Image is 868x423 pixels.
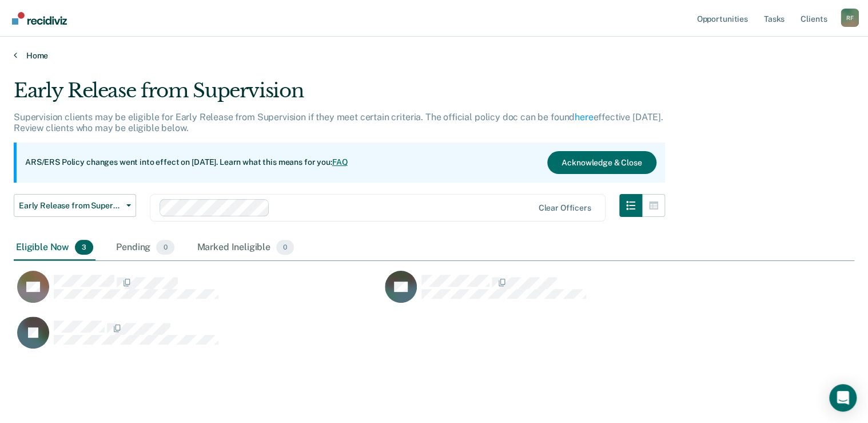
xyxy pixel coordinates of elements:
span: 0 [156,240,174,255]
button: Early Release from Supervision [14,194,136,217]
a: here [575,112,593,122]
span: 3 [75,240,93,255]
div: Marked Ineligible0 [195,235,297,260]
button: Acknowledge & Close [547,151,656,174]
div: Early Release from Supervision [14,79,665,112]
p: ARS/ERS Policy changes went into effect on [DATE]. Learn what this means for you: [25,157,348,168]
p: Supervision clients may be eligible for Early Release from Supervision if they meet certain crite... [14,112,663,133]
div: Eligible Now3 [14,235,95,260]
div: CaseloadOpportunityCell-04127516 [14,270,381,316]
span: 0 [276,240,294,255]
div: CaseloadOpportunityCell-04791733 [14,316,381,362]
div: Open Intercom Messenger [829,384,857,412]
span: Early Release from Supervision [19,201,122,211]
div: R F [841,9,859,27]
a: Home [14,50,854,61]
div: Pending0 [114,235,176,260]
button: Profile dropdown button [841,9,859,27]
a: FAQ [332,157,348,167]
div: Clear officers [538,203,591,213]
div: CaseloadOpportunityCell-06420307 [381,270,749,316]
img: Recidiviz [12,12,67,25]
